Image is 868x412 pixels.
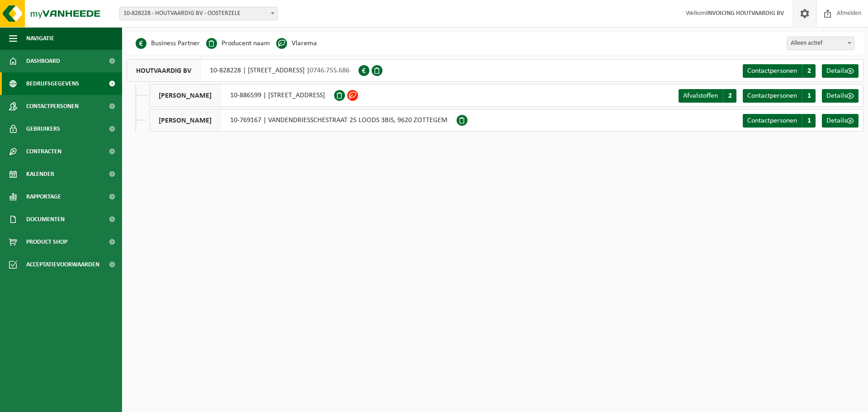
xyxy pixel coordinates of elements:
[150,109,221,131] span: [PERSON_NAME]
[26,208,65,231] span: Documenten
[747,117,797,124] span: Contactpersonen
[26,118,60,140] span: Gebruikers
[826,92,847,99] span: Details
[26,27,54,50] span: Navigatie
[822,114,859,128] a: Details
[706,10,784,17] strong: INVOICING HOUTVAARDIG BV
[743,89,816,103] a: Contactpersonen 1
[149,109,457,132] div: 10-769167 | VANDENDRIESSCHESTRAAT 25 LOODS 3BIS, 9620 ZOTTEGEM
[802,114,816,128] span: 1
[822,89,859,103] a: Details
[127,60,201,81] span: HOUTVAARDIG BV
[26,72,79,95] span: Bedrijfsgegevens
[26,231,67,253] span: Product Shop
[26,95,79,118] span: Contactpersonen
[136,37,200,50] li: Business Partner
[787,37,854,50] span: Alleen actief
[119,7,278,20] span: 10-828228 - HOUTVAARDIG BV - OOSTERZELE
[826,117,847,124] span: Details
[743,114,816,128] a: Contactpersonen 1
[723,89,736,103] span: 2
[802,64,816,78] span: 2
[747,67,797,75] span: Contactpersonen
[276,37,317,50] li: Vlarema
[206,37,270,50] li: Producent naam
[127,59,359,82] div: 10-828228 | [STREET_ADDRESS] |
[822,64,859,78] a: Details
[26,185,61,208] span: Rapportage
[26,253,99,276] span: Acceptatievoorwaarden
[149,84,334,107] div: 10-886599 | [STREET_ADDRESS]
[743,64,816,78] a: Contactpersonen 2
[150,85,221,106] span: [PERSON_NAME]
[747,92,797,99] span: Contactpersonen
[826,67,847,75] span: Details
[683,92,718,99] span: Afvalstoffen
[26,140,61,163] span: Contracten
[310,67,349,74] span: 0746.755.686
[26,50,60,72] span: Dashboard
[679,89,736,103] a: Afvalstoffen 2
[26,163,54,185] span: Kalender
[120,7,277,20] span: 10-828228 - HOUTVAARDIG BV - OOSTERZELE
[802,89,816,103] span: 1
[787,37,854,50] span: Alleen actief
